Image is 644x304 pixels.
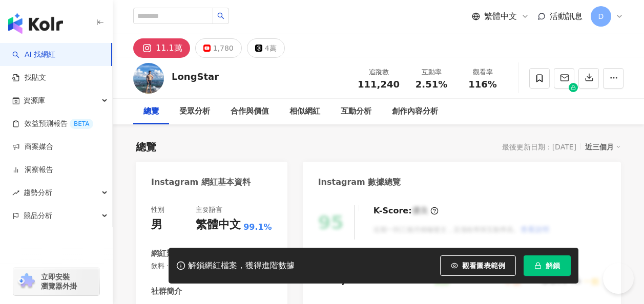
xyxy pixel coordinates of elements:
[143,105,159,118] div: 總覽
[24,181,52,204] span: 趨勢分析
[468,79,497,90] span: 116%
[358,67,400,77] div: 追蹤數
[462,262,505,270] span: 觀看圖表範例
[16,273,36,290] img: chrome extension
[12,73,46,83] a: 找貼文
[318,177,401,188] div: Instagram 數據總覽
[41,272,77,291] span: 立即安裝 瀏覽器外掛
[151,205,164,214] div: 性別
[12,165,53,175] a: 洞察報告
[265,41,277,55] div: 4萬
[156,41,182,55] div: 11.1萬
[12,50,55,60] a: searchAI 找網紅
[151,177,251,188] div: Instagram 網紅基本資料
[373,205,439,216] div: K-Score :
[502,143,576,151] div: 最後更新日期：[DATE]
[24,89,45,112] span: 資源庫
[196,217,241,233] div: 繁體中文
[243,222,272,233] span: 99.1%
[133,63,164,94] img: KOL Avatar
[412,67,451,77] div: 互動率
[136,140,156,154] div: 總覽
[598,11,604,22] span: D
[12,189,19,197] span: rise
[195,38,242,58] button: 1,780
[13,268,99,295] a: chrome extension立即安裝 瀏覽器外掛
[463,67,502,77] div: 觀看率
[188,260,295,271] div: 解鎖網紅檔案，獲得進階數據
[416,79,447,90] span: 2.51%
[179,105,210,118] div: 受眾分析
[247,38,285,58] button: 4萬
[213,41,234,55] div: 1,780
[440,255,516,276] button: 觀看圖表範例
[392,105,438,118] div: 創作內容分析
[585,140,621,154] div: 近三個月
[546,262,560,270] span: 解鎖
[358,79,400,90] span: 111,240
[231,105,269,118] div: 合作與價值
[12,119,93,129] a: 效益預測報告BETA
[151,217,162,233] div: 男
[217,12,224,19] span: search
[289,105,320,118] div: 相似網紅
[151,286,182,297] div: 社群簡介
[484,11,517,22] span: 繁體中文
[341,105,371,118] div: 互動分析
[172,70,219,83] div: LongStar
[133,38,190,58] button: 11.1萬
[8,13,63,34] img: logo
[524,255,571,276] button: 解鎖
[24,204,52,227] span: 競品分析
[550,11,583,21] span: 活動訊息
[12,142,53,152] a: 商案媒合
[196,205,222,214] div: 主要語言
